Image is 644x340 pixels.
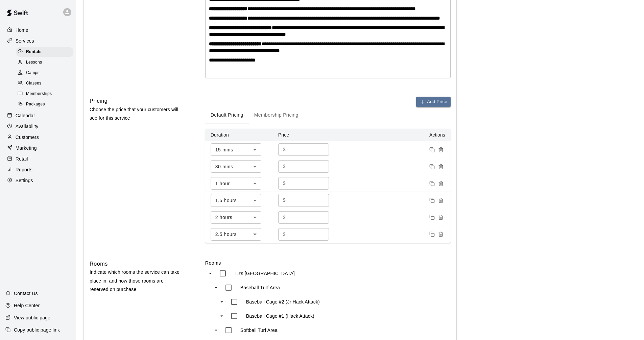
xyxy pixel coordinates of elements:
div: 2.5 hours [211,228,261,241]
th: Price [273,129,340,141]
button: Duplicate price [428,213,436,222]
p: Baseball Cage #1 (Hack Attack) [246,313,314,319]
p: Contact Us [14,290,38,297]
button: Duplicate price [428,179,436,188]
button: Remove price [436,213,445,222]
p: Availability [16,123,39,130]
div: 1.5 hours [211,194,261,207]
a: Camps [16,68,76,78]
button: Duplicate price [428,230,436,239]
span: Lessons [26,59,42,66]
th: Duration [205,129,273,141]
p: Home [16,27,28,33]
a: Home [5,25,71,35]
a: Availability [5,121,71,131]
a: Rentals [16,47,76,57]
div: 15 mins [211,143,261,156]
p: $ [283,180,286,187]
p: Baseball Turf Area [240,284,280,291]
p: Services [16,38,34,44]
a: Reports [5,165,71,175]
p: Settings [16,177,33,184]
button: Remove price [436,145,445,154]
button: Duplicate price [428,196,436,205]
button: Remove price [436,162,445,171]
button: Remove price [436,230,445,239]
p: Reports [16,166,32,173]
button: Default Pricing [205,107,249,123]
label: Rooms [205,260,451,266]
p: Marketing [16,145,37,151]
p: Softball Turf Area [240,327,278,334]
h6: Rooms [90,260,108,268]
a: Packages [16,99,76,110]
p: TJ's [GEOGRAPHIC_DATA] [235,270,295,277]
p: Customers [16,134,39,141]
h6: Pricing [90,97,108,105]
button: Membership Pricing [249,107,304,123]
p: $ [283,163,286,170]
button: Remove price [436,196,445,205]
a: Marketing [5,143,71,153]
a: Calendar [5,111,71,121]
span: Camps [26,70,40,76]
div: Memberships [16,89,73,99]
div: Packages [16,100,73,109]
p: Retail [16,155,28,162]
span: Packages [26,101,45,108]
p: Indicate which rooms the service can take place in, and how those rooms are reserved on purchase [90,268,184,294]
p: $ [283,214,286,221]
button: Remove price [436,179,445,188]
span: Classes [26,80,41,87]
p: Calendar [16,112,35,119]
p: $ [283,146,286,153]
button: Duplicate price [428,162,436,171]
th: Actions [340,129,451,141]
p: Choose the price that your customers will see for this service [90,105,184,122]
p: Copy public page link [14,326,60,333]
a: Settings [5,175,71,186]
div: 1 hour [211,177,261,190]
a: Customers [5,132,71,142]
a: Memberships [16,89,76,99]
p: View public page [14,314,50,321]
div: Camps [16,68,73,78]
button: Add Price [416,97,451,107]
div: Lessons [16,58,73,67]
p: $ [283,197,286,204]
a: Classes [16,78,76,89]
p: Baseball Cage #2 (Jr Hack Attack) [246,298,320,305]
button: Duplicate price [428,145,436,154]
p: $ [283,231,286,238]
span: Memberships [26,91,52,97]
p: Help Center [14,302,40,309]
a: Services [5,36,71,46]
a: Retail [5,154,71,164]
span: Rentals [26,49,42,55]
div: 2 hours [211,211,261,224]
div: 30 mins [211,160,261,173]
a: Lessons [16,57,76,68]
div: Classes [16,79,73,88]
div: Rentals [16,47,73,57]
